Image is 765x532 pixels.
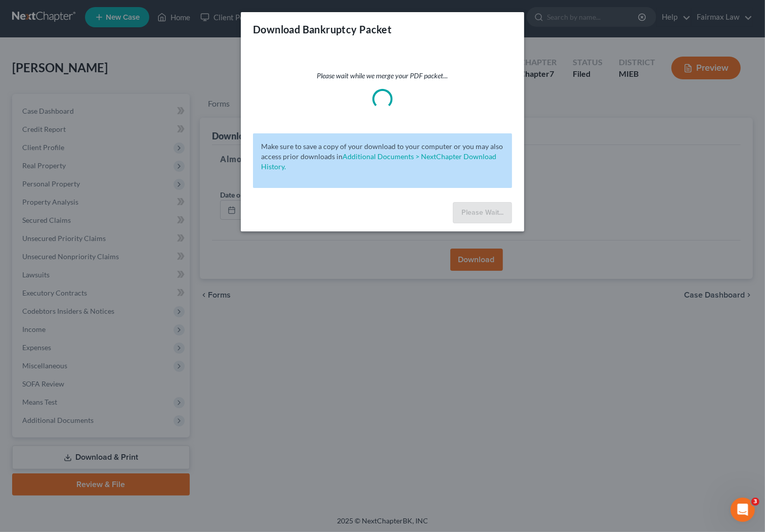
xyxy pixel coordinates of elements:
span: Please Wait... [461,208,503,217]
p: Please wait while we merge your PDF packet... [253,71,512,81]
p: Make sure to save a copy of your download to your computer or you may also access prior downloads in [261,141,504,172]
h3: Download Bankruptcy Packet [253,22,392,36]
iframe: Intercom live chat [731,498,755,522]
span: 3 [751,498,759,506]
a: Additional Documents > NextChapter Download History. [261,152,496,171]
button: Please Wait... [453,202,512,223]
